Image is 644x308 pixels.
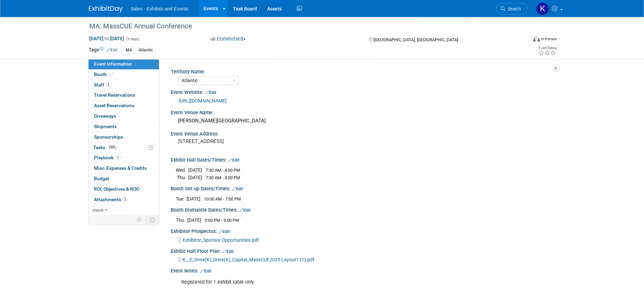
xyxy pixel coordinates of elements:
[222,249,234,254] a: Edit
[94,134,123,140] span: Sponsorships
[89,184,159,194] a: ROI, Objectives & ROO
[178,237,259,243] a: Exhibitor_Sponsor Opportunities.pdf
[206,175,240,180] span: 7:30 AM - 3:00 PM
[228,158,239,163] a: Edit
[89,46,118,54] td: Tags
[93,145,118,150] span: Tasks
[89,35,124,42] span: [DATE] [DATE]
[94,72,115,77] span: Booth
[536,2,549,15] img: Kara Haven
[171,226,555,235] div: Exhibitor Prospectus:
[89,80,159,90] a: Staff2
[232,187,243,191] a: Edit
[179,98,226,103] a: [URL][DOMAIN_NAME]
[89,59,159,69] a: Event Information
[94,61,132,67] span: Event Information
[123,197,128,202] span: 2
[94,103,134,108] span: Asset Reservations
[171,205,555,214] div: Booth Dismantle Dates/Times:
[204,196,241,202] span: 10:00 AM - 7:00 PM
[206,168,240,173] span: 7:30 AM - 4:00 PM
[94,113,116,119] span: Giveaways
[89,153,159,163] a: Playbook1
[89,205,159,215] a: more
[505,6,521,11] span: Search
[176,216,187,223] td: Thu.
[89,70,159,80] a: Booth
[125,37,140,41] span: (3 days)
[94,124,117,129] span: Shipments
[93,207,103,213] span: more
[219,229,230,234] a: Edit
[171,184,555,192] div: Booth Set-up Dates/Times:
[89,6,123,13] img: ExhibitDay
[183,257,314,262] span: K__E_Drive(K)_Drive(K)_Capital_MassCUE2025 Layout1 (1).pdf
[89,143,159,153] a: Tasks100%
[89,90,159,100] a: Travel Reservations
[89,132,159,142] a: Sponsorships
[208,35,248,43] button: Committed
[205,218,239,223] span: 3:00 PM - 5:00 PM
[106,82,111,87] span: 2
[171,129,555,137] div: Event Venue Address:
[541,37,557,42] div: In-Person
[94,197,128,202] span: Attachments
[176,195,187,202] td: Tue.
[239,208,251,213] a: Edit
[94,165,147,171] span: Misc. Expenses & Credits
[94,186,139,192] span: ROI, Objectives & ROO
[89,101,159,111] a: Asset Reservations
[103,36,110,41] span: to
[94,92,135,98] span: Travel Reservations
[171,246,555,255] div: Exhibit Hall Floor Plan:
[89,122,159,132] a: Shipments
[124,47,134,54] div: MA
[145,215,159,224] td: Toggle Event Tabs
[176,174,188,181] td: Thu.
[115,155,120,160] span: 1
[107,145,118,150] span: 100%
[171,155,555,164] div: Exhibit Hall Dates/Times:
[89,174,159,184] a: Budget
[94,176,109,181] span: Budget
[171,87,555,96] div: Event Website:
[134,215,145,224] td: Personalize Event Tab Strip
[487,35,557,45] div: Event Format
[176,166,188,174] td: Wed.
[496,3,527,15] a: Search
[178,257,314,262] a: K__E_Drive(K)_Drive(K)_Capital_MassCUE2025 Layout1 (1).pdf
[205,90,216,95] a: Edit
[94,155,120,160] span: Playbook
[187,216,201,223] td: [DATE]
[89,111,159,121] a: Giveaways
[200,269,211,274] a: Edit
[106,48,118,52] a: Edit
[178,138,324,144] pre: [STREET_ADDRESS]
[89,163,159,173] a: Misc. Expenses & Credits
[538,46,556,50] div: Event Rating
[171,67,552,75] div: Territory Name:
[110,72,113,76] i: Booth reservation complete
[89,195,159,205] a: Attachments2
[137,47,155,54] div: Atlantic
[533,36,540,42] img: Format-Inperson.png
[188,174,202,181] td: [DATE]
[187,195,200,202] td: [DATE]
[171,108,555,116] div: Event Venue Name:
[374,37,458,42] span: [GEOGRAPHIC_DATA], [GEOGRAPHIC_DATA]
[188,166,202,174] td: [DATE]
[183,237,259,243] span: Exhibitor_Sponsor Opportunities.pdf
[171,266,555,275] div: Event Notes:
[131,6,188,11] span: Sales - Exhibits and Events
[176,116,550,126] div: [PERSON_NAME][GEOGRAPHIC_DATA]
[176,276,481,289] div: Registered for 1 exhibit table only.
[87,20,517,32] div: MA: MassCUE Annual Conference
[94,82,111,88] span: Staff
